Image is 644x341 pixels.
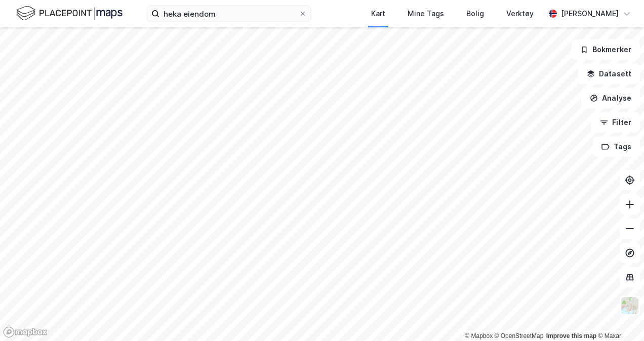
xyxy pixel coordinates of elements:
[593,292,644,341] iframe: Chat Widget
[578,64,640,84] button: Datasett
[581,88,640,108] button: Analyse
[3,326,48,338] a: Mapbox homepage
[591,112,640,133] button: Filter
[593,292,644,341] div: Kontrollprogram for chat
[546,332,596,339] a: Improve this map
[572,39,640,60] button: Bokmerker
[408,8,444,20] div: Mine Tags
[561,8,619,20] div: [PERSON_NAME]
[495,332,544,339] a: OpenStreetMap
[466,8,484,20] div: Bolig
[506,8,534,20] div: Verktøy
[159,6,299,21] input: Søk på adresse, matrikkel, gårdeiere, leietakere eller personer
[593,137,640,157] button: Tags
[465,332,493,339] a: Mapbox
[16,5,123,22] img: logo.f888ab2527a4732fd821a326f86c7f29.svg
[371,8,385,20] div: Kart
